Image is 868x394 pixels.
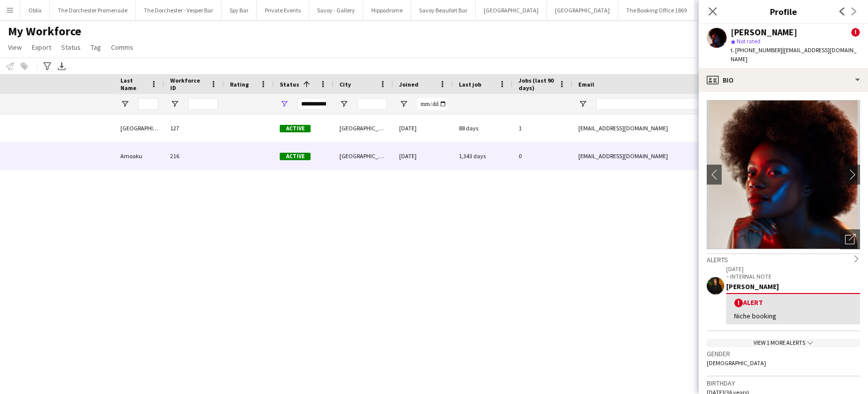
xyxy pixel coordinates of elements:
[596,98,765,110] input: Email Filter Input
[120,77,146,92] span: Last Name
[41,60,53,72] app-action-btn: Advanced filters
[734,311,852,320] div: Niche booking
[699,68,868,92] div: Bio
[8,43,22,52] span: View
[453,114,513,142] div: 88 days
[399,81,419,88] span: Joined
[61,43,81,52] span: Status
[393,114,453,142] div: [DATE]
[726,273,860,280] p: – INTERNAL NOTE
[57,41,85,54] a: Status
[114,142,164,170] div: Amoaku
[707,100,860,249] img: Crew avatar or photo
[731,46,857,63] span: | [EMAIL_ADDRESS][DOMAIN_NAME]
[136,0,221,20] button: The Dorchester - Vesper Bar
[547,0,618,20] button: [GEOGRAPHIC_DATA]
[519,77,554,92] span: Jobs (last 90 days)
[393,142,453,170] div: [DATE]
[164,142,224,170] div: 216
[230,81,249,88] span: Rating
[170,99,179,108] button: Open Filter Menu
[731,46,782,54] span: t. [PHONE_NUMBER]
[257,0,309,20] button: Private Events
[138,98,158,110] input: Last Name Filter Input
[339,81,351,88] span: City
[280,153,311,160] span: Active
[699,5,868,18] h3: Profile
[8,24,81,39] span: My Workforce
[114,114,164,142] div: [GEOGRAPHIC_DATA]
[707,349,860,358] h3: Gender
[120,99,129,108] button: Open Filter Menu
[170,77,206,92] span: Workforce ID
[333,142,393,170] div: [GEOGRAPHIC_DATA]
[399,99,408,108] button: Open Filter Menu
[840,229,860,249] div: Open photos pop-in
[851,28,860,37] span: !
[164,114,224,142] div: 127
[578,99,587,108] button: Open Filter Menu
[56,60,68,72] app-action-btn: Export XLSX
[707,359,766,367] span: [DEMOGRAPHIC_DATA]
[91,43,101,52] span: Tag
[188,98,218,110] input: Workforce ID Filter Input
[363,0,411,20] button: Hippodrome
[707,379,860,388] h3: Birthday
[339,99,348,108] button: Open Filter Menu
[726,265,860,273] p: [DATE]
[111,43,133,52] span: Comms
[618,0,695,20] button: The Booking Office 1869
[476,0,547,20] button: [GEOGRAPHIC_DATA]
[50,0,136,20] button: The Dorchester Promenade
[87,41,105,54] a: Tag
[417,98,447,110] input: Joined Filter Input
[734,298,743,307] span: !
[731,28,797,37] div: [PERSON_NAME]
[28,41,55,54] a: Export
[572,114,771,142] div: [EMAIL_ADDRESS][DOMAIN_NAME]
[357,98,387,110] input: City Filter Input
[707,339,860,347] div: View 1 more alerts
[572,142,771,170] div: [EMAIL_ADDRESS][DOMAIN_NAME]
[513,114,572,142] div: 1
[737,37,760,45] span: Not rated
[309,0,363,20] button: Savoy - Gallery
[513,142,572,170] div: 0
[459,81,481,88] span: Last job
[280,125,311,132] span: Active
[707,253,860,264] div: Alerts
[107,41,137,54] a: Comms
[734,298,852,307] div: Alert
[453,142,513,170] div: 1,343 days
[578,81,594,88] span: Email
[695,0,751,20] button: The Dark Horse
[280,99,289,108] button: Open Filter Menu
[726,282,860,291] div: [PERSON_NAME]
[32,43,51,52] span: Export
[280,81,299,88] span: Status
[4,41,26,54] a: View
[411,0,476,20] button: Savoy Beaufort Bar
[333,114,393,142] div: [GEOGRAPHIC_DATA]
[221,0,257,20] button: Spy Bar
[20,0,50,20] button: Oblix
